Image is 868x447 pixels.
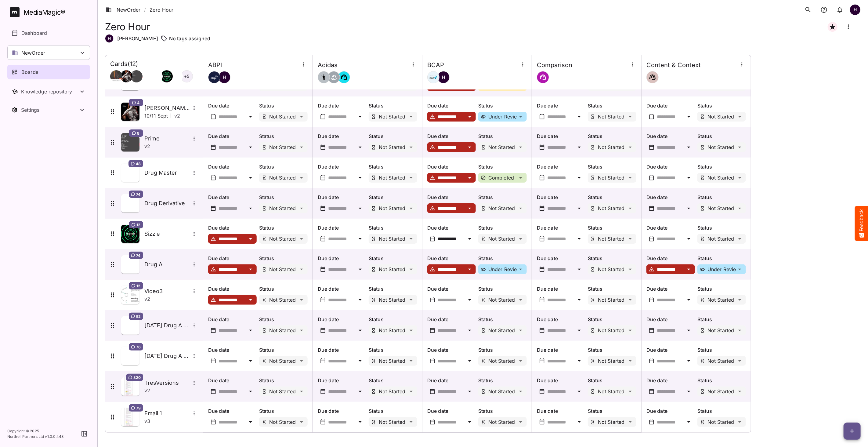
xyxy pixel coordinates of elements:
p: Due date [427,346,476,354]
button: More options for Sizzle [190,230,198,238]
p: Boards [21,68,38,76]
p: Not Started [598,267,625,272]
p: Not Started [707,236,734,241]
img: Asset Thumbnail [121,286,139,304]
p: Not Started [379,206,406,211]
img: Asset Thumbnail [121,316,139,335]
p: Not Started [488,297,515,302]
span: 74 [136,253,140,258]
p: Due date [208,285,257,293]
button: More options for 12th Sept Drug A Derivative [190,352,198,360]
p: Not Started [269,297,296,302]
p: Not Started [598,236,625,241]
p: Status [697,133,746,140]
p: Due date [646,255,695,262]
p: Due date [318,346,366,354]
p: Due date [318,255,366,262]
p: Dashboard [21,29,47,37]
p: Not Started [269,175,296,180]
p: Status [478,407,527,415]
img: Asset Thumbnail [121,408,139,426]
a: Boards [7,65,90,79]
p: Status [588,407,636,415]
h5: [PERSON_NAME] [144,104,190,112]
p: Not Started [707,328,734,333]
p: Status [697,102,746,109]
p: v 2 [174,112,180,119]
p: Due date [537,224,585,231]
h4: Cards ( 12 ) [110,60,138,68]
p: Status [478,346,527,354]
p: Not Started [598,420,625,424]
h5: [DATE] Drug A Master [144,322,190,329]
p: Status [588,316,636,323]
h4: Content & Context [646,61,701,69]
img: Asset Thumbnail [121,377,139,396]
p: Status [259,316,308,323]
p: Status [697,194,746,201]
img: Asset Thumbnail [121,255,139,274]
button: More options for Video3 [190,287,198,295]
button: notifications [818,4,830,16]
p: Status [697,377,746,384]
p: Due date [318,407,366,415]
p: Not Started [598,175,625,180]
p: Due date [537,255,585,262]
nav: Knowledge repository [7,84,90,99]
p: Status [697,163,746,170]
p: Status [478,285,527,293]
h1: Zero Hour [105,21,150,32]
p: Under Review [707,267,740,272]
button: search [802,4,814,16]
p: Status [478,224,527,231]
h5: Prime [144,135,190,142]
p: Status [697,407,746,415]
p: Not Started [707,145,734,150]
p: Status [697,224,746,231]
p: Not Started [269,267,296,272]
span: | [171,113,172,119]
p: Due date [427,255,476,262]
p: Under Review [488,114,521,119]
p: Not Started [379,389,406,394]
span: 76 [136,344,141,349]
button: More options for McRae [190,104,198,112]
p: Status [259,224,308,231]
div: H [218,71,230,83]
p: Due date [646,407,695,415]
p: Status [588,102,636,109]
p: Due date [318,316,366,323]
p: Due date [318,163,366,170]
a: MediaMagic® [10,7,90,17]
p: Status [369,224,417,231]
p: Due date [646,377,695,384]
div: H [437,71,450,83]
p: v 3 [144,417,150,425]
p: Status [369,346,417,354]
div: + 5 [181,70,193,82]
img: Asset Thumbnail [121,347,139,365]
p: Due date [208,133,257,140]
p: Due date [208,224,257,231]
p: Status [259,285,308,293]
p: Under Review [488,267,521,272]
button: More options for 12th Sept Drug A Master [190,322,198,329]
h5: Video3 [144,288,190,295]
button: More options for Drug Master [190,169,198,177]
p: Not Started [707,297,734,302]
p: Not Started [379,358,406,363]
h5: TresVersions [144,379,190,387]
p: Due date [208,407,257,415]
p: No tags assigned [169,35,210,42]
p: Due date [646,102,695,109]
p: Status [697,285,746,293]
p: Not Started [707,206,734,211]
p: Not Started [269,206,296,211]
p: Status [478,163,527,170]
p: Completed [488,175,514,180]
p: Status [369,285,417,293]
p: Status [588,285,636,293]
p: Not Started [379,297,406,302]
p: Due date [427,407,476,415]
p: Status [478,194,527,201]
